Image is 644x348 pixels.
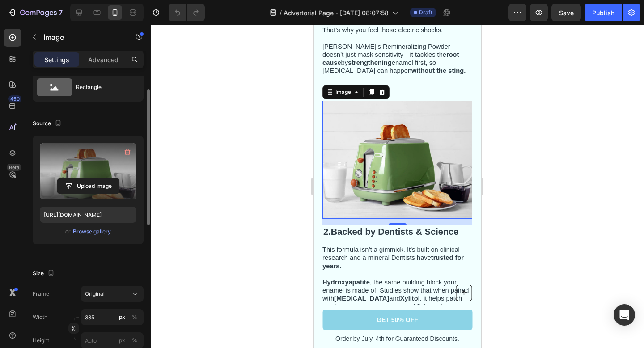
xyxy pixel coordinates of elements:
[33,336,49,344] label: Height
[76,77,131,98] div: Rectangle
[551,4,581,21] button: Save
[129,312,140,323] button: px
[4,4,67,21] button: 7
[88,55,119,64] p: Advanced
[57,178,119,194] button: Upload Image
[419,8,432,17] span: Draft
[614,304,635,326] div: Open Intercom Messenger
[284,8,389,17] span: Advertorial Page - [DATE] 08:07:58
[132,313,137,321] div: %
[81,286,144,302] button: Original
[33,267,56,280] div: Size
[280,8,282,17] span: /
[585,4,622,21] button: Publish
[7,164,21,171] div: Beta
[119,336,125,344] div: px
[314,25,481,348] iframe: Design area
[59,7,63,18] p: 7
[65,226,71,237] span: or
[117,335,127,346] button: %
[129,335,140,346] button: px
[119,313,125,321] div: px
[73,228,111,236] div: Browse gallery
[81,309,144,325] input: px%
[33,118,64,130] div: Source
[44,55,69,64] p: Settings
[72,227,111,236] button: Browse gallery
[592,8,614,17] div: Publish
[8,95,21,102] div: 450
[169,4,205,21] div: Undo/Redo
[40,207,136,223] input: https://example.com/image.jpg
[559,9,574,17] span: Save
[85,290,105,298] span: Original
[132,336,137,344] div: %
[43,32,119,42] p: Image
[117,312,127,323] button: %
[33,313,47,321] label: Width
[33,290,49,298] label: Frame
